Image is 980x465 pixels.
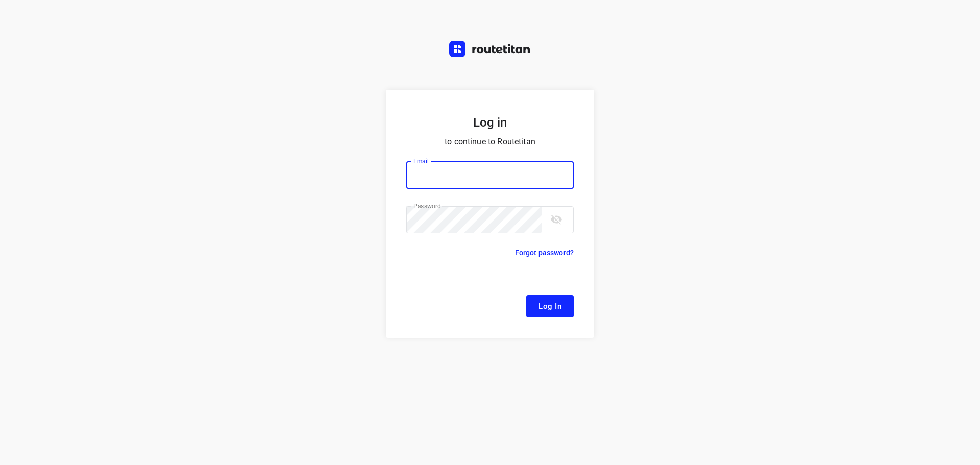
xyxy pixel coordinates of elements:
button: Log In [526,295,574,317]
h5: Log in [406,114,574,131]
button: toggle password visibility [546,209,567,230]
span: Log In [538,300,561,313]
img: Routetitan [449,41,531,57]
p: Forgot password? [515,247,574,259]
p: to continue to Routetitan [406,135,574,149]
